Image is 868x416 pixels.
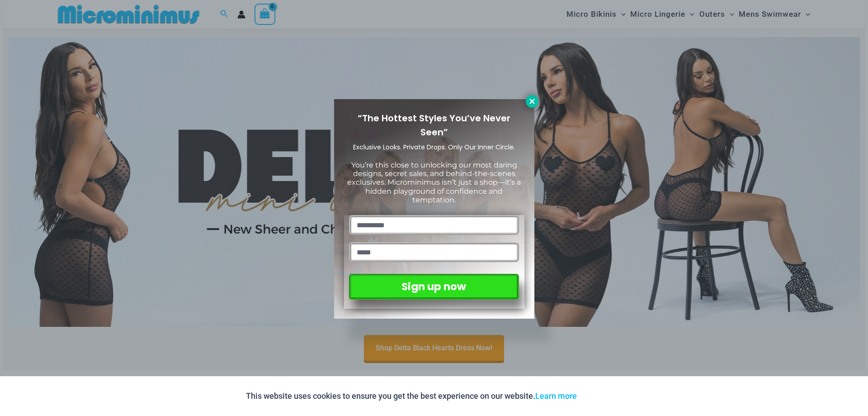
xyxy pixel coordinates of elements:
span: “The Hottest Styles You’ve Never Seen” [358,112,510,139]
button: Close [526,95,538,108]
button: Accept [584,385,622,407]
p: This website uses cookies to ensure you get the best experience on our website. [246,389,577,403]
span: Exclusive Looks. Private Drops. Only Our Inner Circle. [353,143,515,152]
span: You’re this close to unlocking our most daring designs, secret sales, and behind-the-scenes exclu... [347,161,521,204]
a: Learn more [535,391,577,401]
button: Sign up now [349,274,519,300]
